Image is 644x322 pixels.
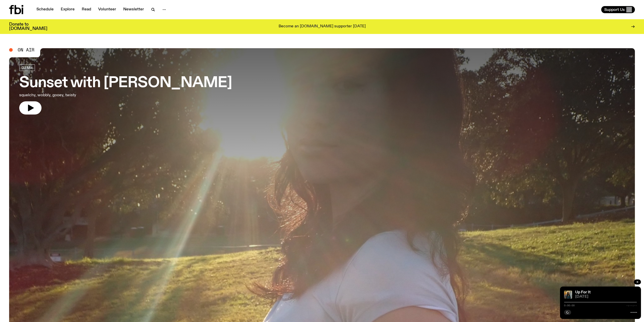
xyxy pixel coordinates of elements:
button: Support Us [601,6,635,13]
span: Support Us [604,7,625,12]
a: Read [79,6,94,13]
a: Explore [58,6,78,13]
span: 0:00:00 [564,304,575,307]
a: Up For It [575,290,591,294]
p: Become an [DOMAIN_NAME] supporter [DATE] [279,24,366,29]
span: DJ Mix [22,66,33,69]
a: Newsletter [120,6,147,13]
img: Up For It host Ify Obiegbu stands in a graffiti-covered room wearing a plaid shirt and blue top w... [564,291,572,299]
a: Volunteer [95,6,119,13]
span: On Air [18,48,34,52]
h3: Sunset with [PERSON_NAME] [19,76,232,90]
a: Schedule [33,6,57,13]
p: squelchy, wobbly, gooey, twisty [19,92,149,98]
span: [DATE] [575,295,637,299]
a: DJ Mix [19,64,35,71]
h3: Donate to [DOMAIN_NAME] [9,22,47,31]
span: -:--:-- [626,304,637,307]
a: Sunset with [PERSON_NAME]squelchy, wobbly, gooey, twisty [19,64,232,115]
